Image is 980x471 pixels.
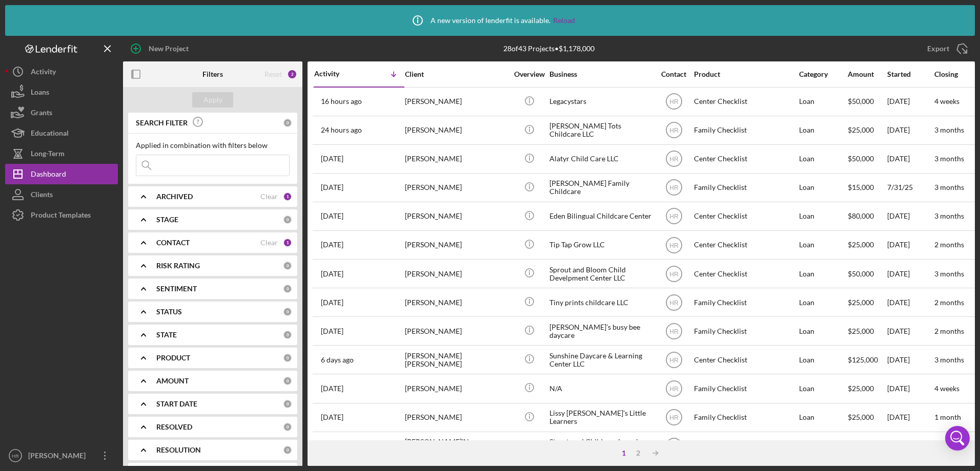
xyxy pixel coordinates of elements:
div: Reset [264,70,282,78]
div: [PERSON_NAME]'Nae [PERSON_NAME] [405,433,507,460]
div: Alatyr Child Care LLC [549,145,652,173]
button: Dashboard [5,164,118,184]
b: RESOLVED [156,423,192,431]
button: Product Templates [5,205,118,225]
time: 2025-08-13 14:29 [321,183,343,191]
div: $50,000 [848,433,886,460]
div: 0 [283,118,292,127]
div: 2 [287,69,297,79]
div: Tip Tap Grow LLC [549,231,652,259]
div: Center Checklist [694,346,797,373]
div: Eden Bilingual Childcare Center [549,203,652,230]
div: Dashboard [31,164,66,187]
div: [DATE] [887,346,933,373]
div: Loan [799,289,847,316]
time: 2025-08-13 21:30 [321,126,362,134]
text: HR [669,127,679,134]
div: Educational [31,123,69,146]
div: $50,000 [848,260,886,287]
b: Filters [202,70,223,78]
b: ARCHIVED [156,192,193,201]
button: Activity [5,61,118,82]
div: [DATE] [887,404,933,431]
time: 3 months [934,269,964,278]
div: [PERSON_NAME]’s busy bee daycare [549,317,652,345]
text: HR [669,356,679,363]
div: Family Checklist [694,317,797,345]
div: 7/31/25 [887,174,933,201]
div: Loan [799,174,847,201]
div: Loan [799,117,847,144]
div: Loan [799,145,847,173]
div: N/A [549,375,652,402]
time: 2025-08-13 01:28 [321,212,343,220]
b: PRODUCT [156,354,190,362]
div: Apply [203,92,222,108]
div: 0 [283,376,292,386]
div: Sunshine Daycare & Learning Center LLC [549,346,652,373]
div: Structured Childcare Learning Center [549,433,652,460]
button: Loans [5,82,118,102]
text: HR [669,299,679,306]
time: 2025-08-06 03:33 [321,413,343,421]
div: [PERSON_NAME] [405,375,507,402]
div: [PERSON_NAME] [PERSON_NAME] [405,346,507,373]
time: 4 weeks [934,97,959,105]
button: Grants [5,102,118,123]
div: [DATE] [887,433,933,460]
text: HR [669,386,679,393]
div: 1 [283,192,292,201]
div: Loan [799,375,847,402]
b: START DATE [156,400,197,408]
div: $25,000 [848,117,886,144]
div: [DATE] [887,317,933,345]
time: 2025-08-14 05:41 [321,97,362,105]
div: [DATE] [887,203,933,230]
div: Loan [799,317,847,345]
button: Educational [5,123,118,143]
div: [PERSON_NAME] Family Childcare [549,174,652,201]
b: CONTACT [156,239,190,247]
b: STATUS [156,308,182,316]
div: Amount [848,70,886,78]
div: New Project [149,38,189,59]
div: [PERSON_NAME] [405,231,507,259]
button: Apply [192,92,233,108]
text: HR [669,414,679,421]
div: Client [405,70,507,78]
b: SEARCH FILTER [136,119,188,127]
text: HR [12,453,19,459]
div: Loans [31,82,49,105]
div: 0 [283,284,292,293]
div: 0 [283,445,292,455]
div: Sprout and Bloom Child Develpment Center LLC [549,260,652,287]
div: Activity [31,61,56,84]
div: Center Checklist [694,145,797,173]
div: 28 of 43 Projects • $1,178,000 [503,45,595,53]
div: 1 [617,449,631,457]
div: Business [549,70,652,78]
div: $125,000 [848,346,886,373]
time: 2025-08-10 04:43 [321,327,343,335]
div: Activity [314,70,359,78]
div: Family Checklist [694,375,797,402]
text: HR [669,184,679,191]
time: 2 months [934,327,964,335]
time: 2025-08-12 18:34 [321,298,343,307]
div: Product Templates [31,205,91,228]
div: Center Checklist [694,88,797,115]
button: New Project [123,38,199,59]
div: 0 [283,399,292,409]
time: 3 months [934,211,964,220]
div: Family Checklist [694,289,797,316]
div: Family Checklist [694,117,797,144]
div: Family Checklist [694,174,797,201]
button: Long-Term [5,143,118,164]
div: Loan [799,203,847,230]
